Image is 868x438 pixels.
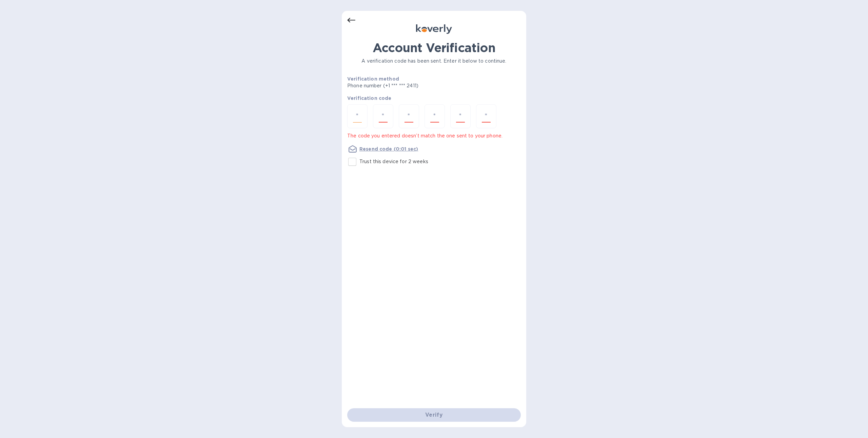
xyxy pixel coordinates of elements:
[347,41,521,55] h1: Account Verification
[347,58,521,65] p: A verification code has been sent. Enter it below to continue.
[347,95,521,102] p: Verification code
[347,132,521,139] p: The code you entered doesn’t match the one sent to your phone.
[347,76,399,82] b: Verification method
[347,82,470,89] p: Phone number (+1 *** *** 2411)
[359,146,418,152] u: Resend code (0:01 sec)
[359,158,428,165] p: Trust this device for 2 weeks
